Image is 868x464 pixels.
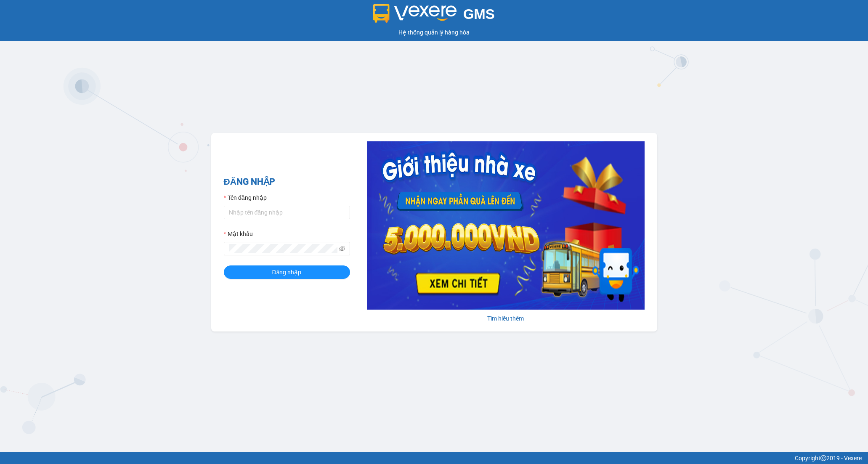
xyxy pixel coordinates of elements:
span: eye-invisible [339,246,345,252]
a: GMS [373,13,495,19]
img: logo 2 [373,4,457,23]
span: GMS [463,6,495,22]
div: Copyright 2019 - Vexere [6,453,862,463]
input: Tên đăng nhập [224,206,350,219]
div: Hệ thống quản lý hàng hóa [2,28,866,37]
h2: ĐĂNG NHẬP [224,175,350,189]
img: banner-0 [367,141,645,310]
label: Mật khẩu [224,229,253,239]
span: Đăng nhập [272,268,302,277]
label: Tên đăng nhập [224,193,267,202]
button: Đăng nhập [224,265,350,279]
div: Tìm hiểu thêm [367,314,645,323]
input: Mật khẩu [229,244,337,253]
span: copyright [820,455,826,461]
